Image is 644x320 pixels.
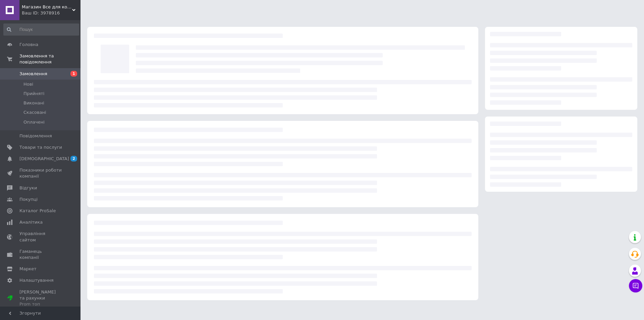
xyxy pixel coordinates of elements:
span: Прийняті [23,91,44,97]
div: Prom топ [19,301,62,307]
span: Гаманець компанії [19,248,62,261]
span: Відгуки [19,185,37,191]
span: 2 [70,156,77,162]
span: [DEMOGRAPHIC_DATA] [19,156,69,162]
span: [PERSON_NAME] та рахунки [19,289,62,308]
span: Нові [23,81,33,87]
div: Ваш ID: 3978916 [22,10,80,16]
span: Оплачені [23,119,45,125]
span: Налаштування [19,277,54,283]
span: Головна [19,42,38,48]
button: Чат з покупцем [629,279,642,292]
span: Товари та послуги [19,144,62,150]
span: Повідомлення [19,133,52,139]
span: Покупці [19,196,38,202]
span: Магазин Все для кондитерів ButikKonditera [22,4,72,10]
input: Пошук [3,24,79,36]
span: Скасовані [23,109,46,116]
span: 1 [70,71,77,77]
span: Маркет [19,266,37,272]
span: Аналітика [19,219,43,225]
span: Каталог ProSale [19,208,56,214]
span: Замовлення та повідомлення [19,53,80,65]
span: Виконані [23,100,44,106]
span: Замовлення [19,71,47,77]
span: Управління сайтом [19,231,62,243]
span: Показники роботи компанії [19,167,62,179]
